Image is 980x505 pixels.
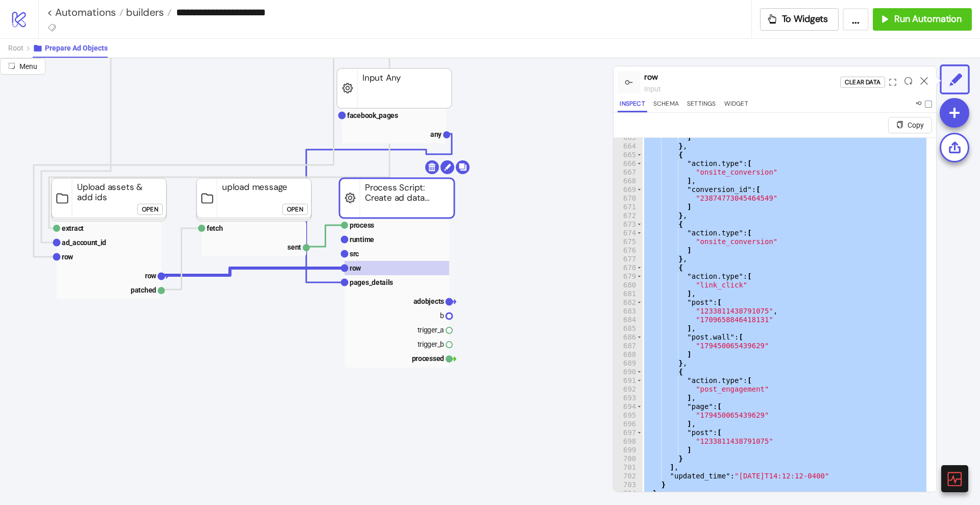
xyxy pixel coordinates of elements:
div: 692 [614,385,643,394]
span: Toggle code folding, rows 679 through 681 [637,272,643,281]
div: 698 [614,437,643,446]
button: Inspect [618,99,647,112]
span: Toggle code folding, rows 673 through 677 [637,220,643,229]
span: To Widgets [782,13,828,25]
span: Toggle code folding, rows 666 through 668 [637,159,643,168]
span: Toggle code folding, rows 674 through 676 [637,229,643,237]
text: runtime [350,235,374,244]
div: 686 [614,333,643,342]
span: Toggle code folding, rows 686 through 688 [637,333,643,342]
div: 695 [614,411,643,420]
text: process [350,221,374,229]
div: Open [287,203,303,215]
button: Clear Data [840,77,885,88]
div: Clear Data [845,77,880,88]
span: Prepare Ad Objects [45,44,108,52]
div: 701 [614,463,643,472]
a: < Automations [47,7,124,17]
span: Menu [19,62,37,70]
button: Open [137,204,163,215]
div: 674 [614,229,643,237]
div: row [644,70,840,83]
div: 680 [614,281,643,290]
div: 678 [614,263,643,272]
div: 694 [614,402,643,411]
span: builders [124,6,164,19]
div: 702 [614,472,643,480]
span: Toggle code folding, rows 697 through 699 [637,428,643,437]
div: 693 [614,394,643,402]
text: src [350,250,359,258]
button: ... [843,8,869,31]
button: Prepare Ad Objects [33,39,108,58]
div: 668 [614,177,643,185]
div: input [644,83,840,94]
div: 669 [614,185,643,194]
text: row [62,253,73,261]
div: 670 [614,194,643,203]
div: 676 [614,246,643,255]
div: 689 [614,359,643,368]
div: 703 [614,480,643,489]
div: 685 [614,324,643,333]
button: Settings [685,99,718,112]
span: copy [896,121,903,128]
span: Toggle code folding, rows 669 through 671 [637,185,643,194]
div: 667 [614,168,643,177]
text: row [350,264,361,272]
span: expand [889,79,896,86]
text: fetch [207,224,223,232]
span: Copy [908,121,924,129]
div: 663 [614,133,643,142]
button: Run Automation [873,8,972,31]
button: To Widgets [760,8,839,31]
div: 697 [614,428,643,437]
text: ad_account_id [62,238,106,247]
div: 665 [614,151,643,159]
div: 666 [614,159,643,168]
text: adobjects [413,297,445,305]
span: Run Automation [894,13,962,25]
span: Toggle code folding, rows 690 through 700 [637,368,643,376]
span: radius-bottomright [8,62,15,69]
span: Root [8,44,23,52]
div: 682 [614,298,643,307]
span: Toggle code folding, rows 682 through 685 [637,298,643,307]
span: Toggle code folding, rows 694 through 696 [637,402,643,411]
div: 688 [614,350,643,359]
span: Toggle code folding, rows 691 through 693 [637,376,643,385]
div: Open [142,203,158,215]
div: 687 [614,342,643,350]
text: extract [62,224,84,232]
div: 673 [614,220,643,229]
div: 672 [614,211,643,220]
div: 683 [614,307,643,316]
div: 679 [614,272,643,281]
div: 671 [614,203,643,211]
text: facebook_pages [347,111,398,119]
button: Root [8,39,33,58]
div: 664 [614,142,643,151]
div: 696 [614,420,643,428]
span: Toggle code folding, rows 678 through 689 [637,263,643,272]
text: any [430,130,442,138]
button: Open [282,204,308,215]
div: 690 [614,368,643,376]
div: 704 [614,489,643,498]
div: 684 [614,316,643,324]
div: 675 [614,237,643,246]
span: Toggle code folding, rows 665 through 672 [637,151,643,159]
text: row [145,272,157,280]
div: 677 [614,255,643,263]
button: Schema [651,99,681,112]
text: pages_details [350,278,393,286]
div: 681 [614,290,643,298]
div: 691 [614,376,643,385]
text: b [440,311,444,320]
div: 699 [614,446,643,454]
button: Copy [888,117,932,133]
div: 700 [614,454,643,463]
button: Widget [722,99,750,112]
a: builders [124,7,171,17]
